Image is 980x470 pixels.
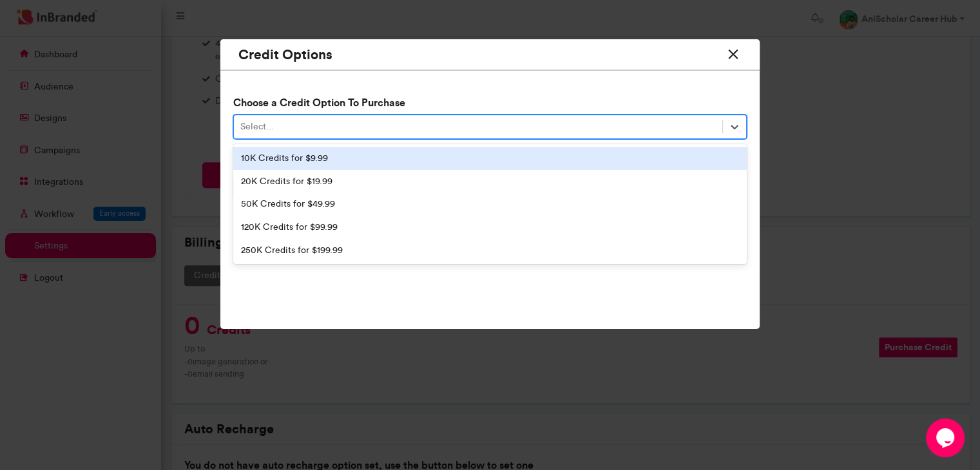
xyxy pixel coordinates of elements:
[926,418,967,457] iframe: chat widget
[233,147,747,170] div: 10K Credits for $9.99
[233,170,747,193] div: 20K Credits for $19.99
[233,95,405,109] label: Choose a Credit Option To Purchase
[233,216,747,239] div: 120K Credits for $99.99
[238,46,332,62] h4: Credit Options
[233,239,747,262] div: 250K Credits for $199.99
[240,120,274,133] div: Select...
[233,193,747,216] div: 50K Credits for $49.99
